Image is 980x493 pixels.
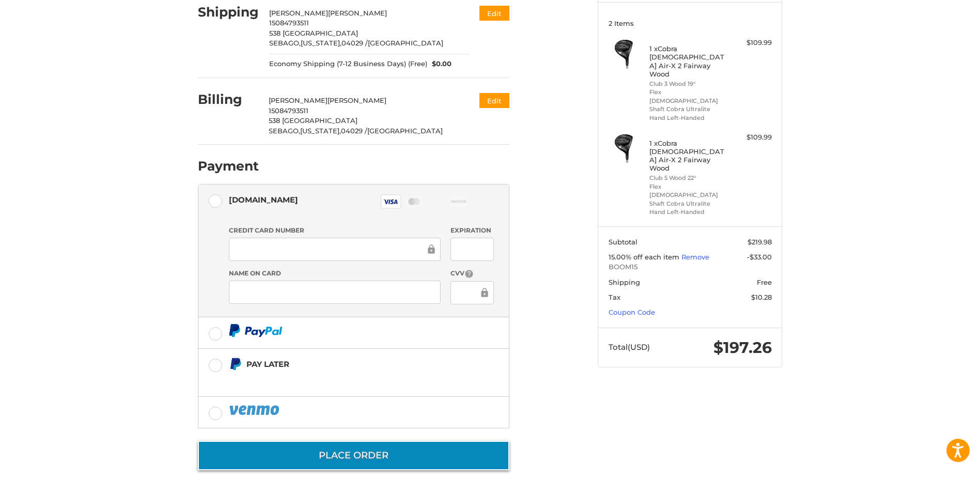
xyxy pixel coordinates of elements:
h2: Payment [198,158,259,174]
a: Remove [681,253,709,261]
span: $197.26 [713,338,772,357]
span: $10.28 [751,293,772,301]
span: 15084793511 [269,106,308,115]
span: 538 [GEOGRAPHIC_DATA] [269,29,358,37]
label: Name on Card [229,269,441,278]
li: Hand Left-Handed [649,114,728,122]
span: [US_STATE], [300,127,341,135]
span: 15084793511 [269,19,309,27]
span: Free [757,278,772,286]
span: BOOM15 [609,262,772,272]
span: 04029 / [341,127,367,135]
span: Shipping [609,278,640,286]
span: [PERSON_NAME] [269,96,328,104]
li: Shaft Cobra Ultralite [649,199,728,208]
button: Edit [479,6,509,21]
span: Total (USD) [609,342,650,352]
span: [PERSON_NAME] [328,9,387,17]
span: $0.00 [427,59,452,69]
span: -$33.00 [747,253,772,261]
li: Hand Left-Handed [649,208,728,217]
span: [GEOGRAPHIC_DATA] [368,39,443,47]
span: [US_STATE], [301,39,341,47]
span: [GEOGRAPHIC_DATA] [367,127,443,135]
div: [DOMAIN_NAME] [229,191,298,208]
span: [PERSON_NAME] [269,9,328,17]
h2: Shipping [198,4,259,20]
a: Coupon Code [609,308,655,316]
span: 15.00% off each item [609,253,681,261]
label: Expiration [450,226,493,235]
span: [PERSON_NAME] [328,96,386,104]
li: Club 3 Wood 19° [649,80,728,88]
h2: Billing [198,91,258,107]
span: SEBAGO, [269,127,300,135]
div: $109.99 [731,38,772,48]
div: $109.99 [731,132,772,143]
img: Pay Later icon [229,358,242,371]
iframe: PayPal Message 1 [229,375,445,384]
span: 538 [GEOGRAPHIC_DATA] [269,116,357,125]
span: SEBAGO, [269,39,301,47]
span: $219.98 [748,238,772,246]
div: Pay Later [246,356,444,373]
h3: 2 Items [609,19,772,27]
li: Club 5 Wood 22° [649,174,728,182]
img: PayPal icon [229,324,283,337]
label: Credit Card Number [229,226,441,235]
h4: 1 x Cobra [DEMOGRAPHIC_DATA] Air-X 2 Fairway Wood [649,139,728,173]
li: Shaft Cobra Ultralite [649,105,728,114]
label: CVV [450,269,493,279]
h4: 1 x Cobra [DEMOGRAPHIC_DATA] Air-X 2 Fairway Wood [649,44,728,78]
span: 04029 / [341,39,368,47]
iframe: Google Customer Reviews [895,465,980,493]
img: PayPal icon [229,404,282,417]
li: Flex [DEMOGRAPHIC_DATA] [649,182,728,199]
span: Tax [609,293,620,301]
button: Edit [479,93,509,108]
span: Subtotal [609,238,637,246]
button: Place Order [198,441,509,470]
li: Flex [DEMOGRAPHIC_DATA] [649,88,728,105]
span: Economy Shipping (7-12 Business Days) (Free) [269,59,427,69]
